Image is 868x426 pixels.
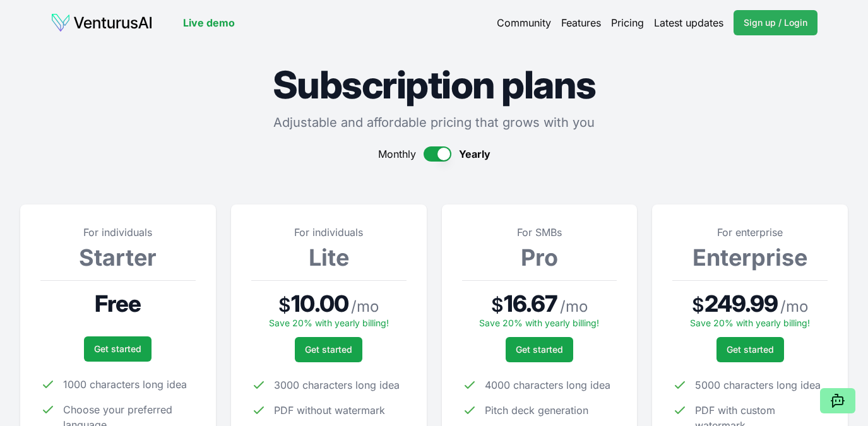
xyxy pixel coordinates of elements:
span: 3000 characters long idea [274,377,400,393]
p: For enterprise [672,225,828,240]
span: 10.00 [291,291,348,316]
span: 1000 characters long idea [63,377,187,392]
a: Live demo [183,15,235,30]
span: Save 20% with yearly billing! [690,317,810,328]
span: $ [278,293,291,316]
a: Get started [506,337,573,362]
h3: Starter [40,245,196,270]
span: Yearly [459,146,490,162]
a: Pricing [611,15,644,30]
span: $ [692,293,705,316]
span: 249.99 [705,291,778,316]
a: Latest updates [654,15,723,30]
img: logo [51,13,153,33]
span: $ [491,293,504,316]
a: Sign up / Login [734,10,817,35]
a: Community [497,15,551,30]
p: For individuals [40,225,196,240]
span: Free [95,291,141,316]
p: For SMBs [462,225,617,240]
p: For individuals [251,225,407,240]
h3: Pro [462,245,617,270]
span: Monthly [378,146,416,162]
span: Pitch deck generation [485,403,588,418]
p: Adjustable and affordable pricing that grows with you [20,114,848,131]
a: Get started [84,336,152,362]
a: Features [561,15,601,30]
a: Get started [295,337,362,362]
span: PDF without watermark [274,403,385,418]
h1: Subscription plans [20,66,848,104]
span: 5000 characters long idea [695,377,821,393]
span: 4000 characters long idea [485,377,610,393]
h3: Enterprise [672,245,828,270]
span: / mo [560,297,588,317]
span: Save 20% with yearly billing! [479,317,599,328]
a: Get started [716,337,784,362]
span: 16.67 [504,291,558,316]
span: Sign up / Login [744,16,807,29]
span: Save 20% with yearly billing! [269,317,389,328]
span: / mo [351,297,379,317]
span: / mo [780,297,808,317]
h3: Lite [251,245,407,270]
